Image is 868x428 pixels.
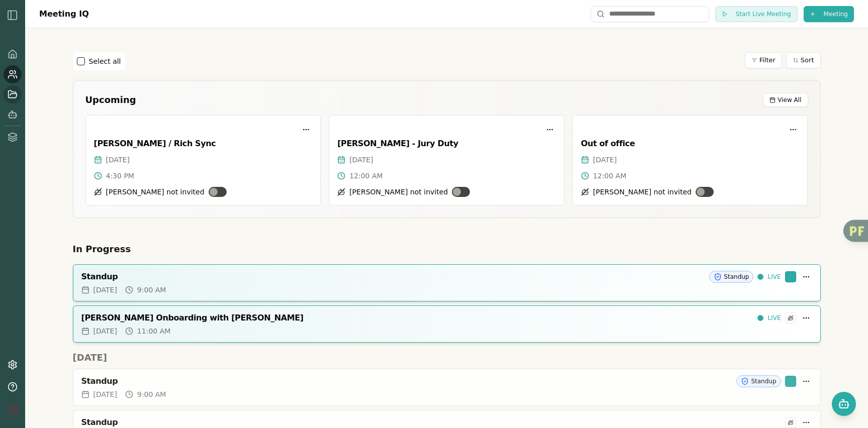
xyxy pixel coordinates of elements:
span: [DATE] [93,389,117,399]
span: Meeting [824,10,848,18]
span: [DATE] [349,155,373,165]
img: sidebar [7,9,19,21]
button: More options [800,375,812,387]
span: 12:00 AM [349,171,382,181]
button: More options [787,124,799,136]
div: [PERSON_NAME] - Jury Duty [337,139,556,149]
div: Standup [81,272,706,282]
div: Smith has been invited [785,376,796,387]
span: [DATE] [593,155,617,165]
button: More options [800,271,812,283]
span: [DATE] [93,285,117,295]
h2: Upcoming [85,93,136,107]
div: Standup [709,271,753,283]
div: Smith has not been invited [785,417,796,428]
button: More options [800,312,812,324]
span: 11:00 AM [137,326,170,336]
div: Smith has been invited [785,271,796,282]
span: 9:00 AM [137,285,166,295]
a: StandupStandup[DATE]9:00 AM [73,369,821,406]
button: Start Live Meeting [715,6,798,22]
div: Standup [81,376,733,386]
span: 9:00 AM [137,389,166,399]
a: [PERSON_NAME] Onboarding with [PERSON_NAME]LIVE[DATE]11:00 AM [73,305,821,343]
span: Start Live Meeting [736,10,791,18]
span: [PERSON_NAME] not invited [349,187,448,197]
span: [PERSON_NAME] not invited [106,187,205,197]
span: [DATE] [106,155,130,165]
div: Out of office [581,139,800,149]
div: [PERSON_NAME] Onboarding with [PERSON_NAME] [81,313,754,323]
button: Help [4,378,22,396]
span: [DATE] [93,326,117,336]
span: [PERSON_NAME] not invited [593,187,692,197]
button: More options [300,124,312,136]
div: Standup [736,375,781,387]
a: StandupStandupLIVE[DATE]9:00 AM [73,264,821,301]
span: LIVE [767,314,781,322]
button: More options [544,124,556,136]
button: Meeting [804,6,854,22]
button: Open chat [832,392,856,416]
span: 4:30 PM [106,171,134,181]
div: Standup [81,417,781,427]
h2: [DATE] [73,351,821,365]
h1: Meeting IQ [39,8,89,20]
div: [PERSON_NAME] / Rich Sync [94,139,313,149]
label: Select all [89,56,121,66]
button: Sort [786,52,821,68]
div: Smith has not been invited [785,312,796,324]
h2: In Progress [73,242,821,256]
span: 12:00 AM [593,171,626,181]
button: Filter [745,52,782,68]
span: LIVE [767,273,781,281]
span: View All [778,96,801,104]
button: View All [763,93,808,107]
